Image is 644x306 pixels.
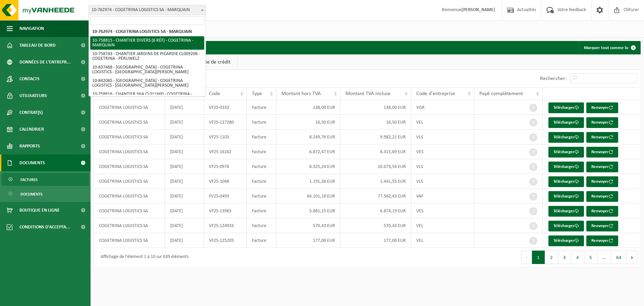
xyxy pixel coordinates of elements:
td: [DATE] [165,233,204,248]
a: Télécharger [548,132,584,143]
td: 16,50 EUR [276,115,340,130]
td: VLS [411,159,474,174]
span: Utilisateurs [19,87,47,104]
td: VF25-16162 [204,144,247,159]
div: Affichage de l'élément 1 à 10 sur 639 éléments [97,251,189,263]
td: COGETRINA LOGISTICS SA [94,174,165,189]
button: 4 [571,251,584,264]
td: [DATE] [165,100,204,115]
button: Renvoyer [586,221,618,231]
td: 177,00 EUR [276,233,340,248]
button: 2 [545,251,558,264]
td: VF25-1048 [204,174,247,189]
td: VF25-0978 [204,159,247,174]
td: [DATE] [165,115,204,130]
a: Télécharger [548,221,584,231]
td: COGETRINA LOGISTICS SA [94,159,165,174]
td: 10.073,54 EUR [340,159,411,174]
span: Conditions d'accepta... [19,219,70,235]
td: Facture [247,233,276,248]
button: Next [627,251,637,264]
span: Factures [20,173,38,186]
td: [DATE] [165,174,204,189]
td: VLS [411,174,474,189]
td: Facture [247,174,276,189]
td: Facture [247,159,276,174]
button: 64 [611,251,627,264]
a: Factures [2,173,89,186]
td: COGETRINA LOGISTICS SA [94,100,165,115]
td: VES [411,144,474,159]
td: VEL [411,233,474,248]
td: 177,00 EUR [340,233,411,248]
td: Facture [247,100,276,115]
button: Renvoyer [586,206,618,217]
a: Télécharger [548,162,584,172]
td: FV25-0493 [204,189,247,204]
span: Code [209,91,220,96]
a: Télécharger [548,102,584,113]
a: Télécharger [548,117,584,128]
td: 6.872,47 EUR [276,144,340,159]
td: 9.982,21 EUR [340,130,411,144]
td: Facture [247,204,276,218]
td: COGETRINA LOGISTICS SA [94,233,165,248]
li: 10-842065 - [GEOGRAPHIC_DATA] - COGETRINA LOGISTICS - [GEOGRAPHIC_DATA][PERSON_NAME] [90,77,204,90]
button: Renvoyer [586,176,618,187]
td: 6.874,19 EUR [340,204,411,218]
td: [DATE] [165,159,204,174]
td: 64.101,18 EUR [276,189,340,204]
li: 10-762974 - COGETRINA LOGISTICS SA - MARQUAIN [90,28,204,36]
span: Données de l'entrepr... [19,54,71,71]
td: VGR [411,100,474,115]
button: Renvoyer [586,117,618,128]
td: COGETRINA LOGISTICS SA [94,130,165,144]
strong: [PERSON_NAME] [462,7,495,12]
td: 8.249,76 EUR [276,130,340,144]
td: VF25-124933 [204,218,247,233]
td: [DATE] [165,144,204,159]
td: Facture [247,218,276,233]
td: 5.681,15 EUR [276,204,340,218]
button: Marquer tout comme lu [579,41,640,54]
td: [DATE] [165,130,204,144]
td: VLS [411,130,474,144]
td: 8.325,24 EUR [276,159,340,174]
td: VF25-127280 [204,115,247,130]
button: Renvoyer [586,162,618,172]
td: COGETRINA LOGISTICS SA [94,189,165,204]
td: 1.441,55 EUR [340,174,411,189]
li: 10-758815 - CHANTIER DIVERS (6 RÉF) - COGETRINA - MARQUAIN [90,36,204,50]
td: 570,43 EUR [276,218,340,233]
a: Note de crédit [193,54,237,70]
a: Télécharger [548,206,584,217]
button: 1 [532,251,545,264]
label: Rechercher: [540,76,567,81]
td: Facture [247,189,276,204]
button: Renvoyer [586,235,618,246]
td: 138,00 EUR [276,100,340,115]
span: Montant TVA incluse [345,91,390,96]
td: COGETRINA LOGISTICS SA [94,218,165,233]
td: 8.315,69 EUR [340,144,411,159]
span: 10-762974 - COGETRINA LOGISTICS SA - MARQUAIN [89,5,206,15]
li: 10-758816 - CHANTIER SHA CL011660 - COGETRINA - MOUSCRON [90,90,204,103]
td: VF25-0333 [204,100,247,115]
a: Documents [2,187,89,200]
td: COGETRINA LOGISTICS SA [94,204,165,218]
td: VEL [411,115,474,130]
a: Télécharger [548,176,584,187]
button: 3 [558,251,571,264]
span: Rapports [19,138,40,155]
td: VES [411,204,474,218]
span: Tableau de bord [19,37,56,54]
td: VF25-13963 [204,204,247,218]
td: 138,00 EUR [340,100,411,115]
button: Renvoyer [586,102,618,113]
td: [DATE] [165,218,204,233]
span: Contrat(s) [19,104,43,121]
span: Navigation [19,20,44,37]
span: Contacts [19,71,40,87]
td: Facture [247,115,276,130]
button: Renvoyer [586,147,618,158]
